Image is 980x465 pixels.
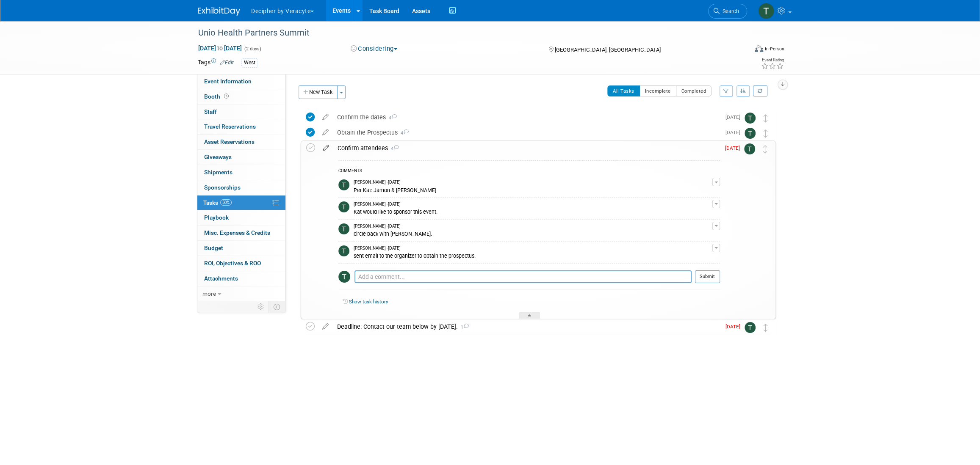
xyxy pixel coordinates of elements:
div: sent email to the organizer to obtain the prospectus. [354,251,712,259]
td: Toggle Event Tabs [269,301,286,312]
span: Playbook [204,214,229,221]
img: Tony Alvarado [744,143,755,154]
span: [PERSON_NAME] - [DATE] [354,201,401,207]
span: Booth not reserved yet [222,93,230,99]
span: [PERSON_NAME] - [DATE] [354,223,401,229]
img: Tony Alvarado [338,271,350,283]
button: New Task [299,85,338,99]
span: to [216,45,224,52]
a: Giveaways [197,150,285,165]
a: Staff [197,105,285,119]
img: Tony Alvarado [745,322,756,333]
span: [DATE] [725,114,745,120]
a: Travel Reservations [197,119,285,134]
a: Refresh [753,85,767,96]
span: Asset Reservations [204,138,255,145]
a: Shipments [197,165,285,180]
button: Considering [348,44,401,53]
a: edit [318,113,333,121]
span: more [202,290,216,297]
span: [DATE] [725,145,744,151]
div: Per Kat: Jamon & [PERSON_NAME] [354,186,712,194]
span: Tasks [203,199,232,206]
div: Event Format [697,44,784,57]
span: Misc. Expenses & Credits [204,229,270,236]
span: Attachments [204,275,238,282]
a: Edit [220,60,234,66]
button: Submit [695,270,720,283]
div: Event Rating [761,58,784,62]
div: Confirm the dates [333,110,720,124]
td: Tags [198,58,234,68]
i: Move task [763,145,767,153]
td: Personalize Event Tab Strip [254,301,269,312]
img: Tony Alvarado [745,128,756,139]
span: [DATE] [725,129,745,135]
a: edit [318,144,333,152]
button: Incomplete [639,85,676,96]
span: (2 days) [244,46,261,52]
img: Tony Alvarado [338,223,349,234]
button: All Tasks [607,85,640,96]
a: Event Information [197,74,285,89]
span: [DATE] [725,324,745,330]
img: ExhibitDay [198,7,240,16]
img: Tony Alvarado [338,201,349,212]
img: Tony Alvarado [338,245,349,256]
i: Move task [764,324,768,332]
a: Asset Reservations [197,135,285,149]
span: 4 [386,115,397,121]
span: Budget [204,245,223,251]
img: Tony Alvarado [758,3,774,19]
span: 1 [458,325,469,330]
a: Search [708,4,747,19]
i: Move task [764,114,768,122]
div: Kat would like to sponsor this event. [354,207,712,215]
span: [DATE] [DATE] [198,44,242,52]
div: Obtain the Prospectus [333,125,720,140]
a: Show task history [349,299,388,305]
a: Misc. Expenses & Credits [197,226,285,240]
a: Tasks50% [197,195,285,210]
div: circle back with [PERSON_NAME]. [354,229,712,237]
span: ROI, Objectives & ROO [204,260,261,267]
a: edit [318,129,333,136]
span: Staff [204,108,217,115]
a: edit [318,323,333,330]
div: Unio Health Partners Summit [195,25,734,41]
img: Tony Alvarado [745,113,756,124]
span: Search [720,8,739,14]
span: [PERSON_NAME] - [DATE] [354,179,401,185]
span: Travel Reservations [204,123,256,130]
a: ROI, Objectives & ROO [197,256,285,271]
a: Budget [197,241,285,256]
div: West [241,58,258,67]
img: Tony Alvarado [338,179,349,190]
span: 4 [388,146,399,151]
span: 4 [398,130,409,136]
span: 50% [220,199,232,206]
a: more [197,286,285,301]
span: Shipments [204,169,233,176]
div: Confirm attendees [333,141,720,155]
div: COMMENTS [338,167,720,176]
img: Format-Inperson.png [755,45,763,52]
span: [PERSON_NAME] - [DATE] [354,245,401,251]
span: [GEOGRAPHIC_DATA], [GEOGRAPHIC_DATA] [554,47,660,53]
a: Sponsorships [197,180,285,195]
button: Completed [676,85,712,96]
a: Attachments [197,271,285,286]
span: Event Information [204,78,252,85]
a: Playbook [197,210,285,225]
i: Move task [764,129,768,138]
span: Sponsorships [204,184,241,191]
div: Deadline: Contact our team below by [DATE]. [333,319,720,334]
div: In-Person [764,46,784,52]
a: Booth [197,89,285,104]
span: Giveaways [204,154,232,160]
span: Booth [204,93,230,100]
